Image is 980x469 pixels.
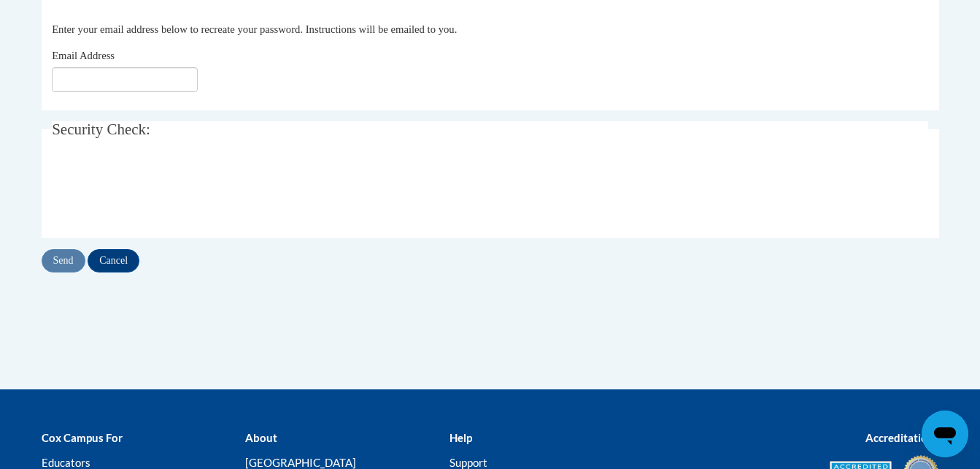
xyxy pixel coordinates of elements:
a: [GEOGRAPHIC_DATA] [245,456,356,469]
b: About [245,431,277,444]
input: Cancel [88,249,139,272]
b: Cox Campus For [42,431,123,444]
a: Educators [42,456,90,469]
span: Email Address [52,50,115,61]
iframe: reCAPTCHA [52,163,274,220]
iframe: Button to launch messaging window [922,411,968,457]
b: Help [450,431,472,444]
a: Support [450,456,487,469]
span: Enter your email address below to recreate your password. Instructions will be emailed to you. [52,23,457,35]
span: Security Check: [52,121,150,138]
b: Accreditations [865,431,939,444]
input: Email [52,67,198,92]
